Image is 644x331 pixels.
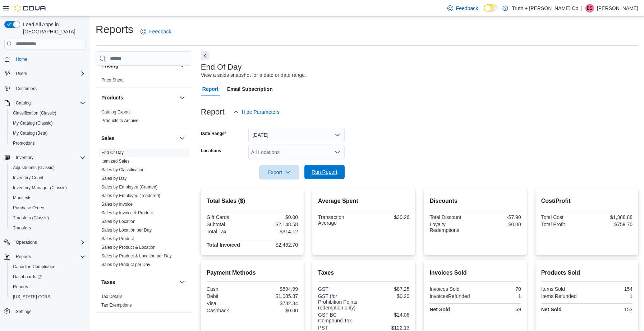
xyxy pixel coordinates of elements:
a: Tax Details [101,294,123,299]
span: Feedback [456,5,478,12]
label: Date Range [201,131,226,136]
img: Cova [14,5,47,12]
span: Transfers [10,224,86,232]
button: Inventory Count [7,173,88,183]
strong: Total Invoiced [207,242,240,248]
span: Report [202,82,218,96]
button: Home [1,54,88,64]
span: Promotions [10,139,86,148]
a: Sales by Product & Location per Day [101,253,172,258]
span: Users [13,69,86,78]
a: Reports [10,283,31,291]
span: Settings [16,309,31,314]
a: Inventory Manager (Classic) [10,183,70,192]
h2: Taxes [318,269,409,277]
span: Adjustments (Classic) [10,163,86,172]
a: Sales by Invoice [101,202,133,207]
a: Products to Archive [101,118,138,123]
span: Classification (Classic) [13,110,56,116]
div: Items Refunded [541,293,585,299]
span: Export [263,165,295,180]
span: Catalog [13,99,86,107]
button: Products [178,93,187,102]
div: Products [96,108,192,128]
div: Sales [96,148,192,272]
span: Settings [13,307,86,316]
a: Manifests [10,194,34,202]
button: Pricing [101,62,176,69]
button: My Catalog (Beta) [7,128,88,138]
button: Taxes [101,279,176,286]
button: Transfers [7,223,88,233]
div: GST (for Prohibition Points redemption only) [318,293,362,311]
h2: Discounts [429,197,521,205]
p: [PERSON_NAME] [597,4,638,13]
span: Home [13,55,86,64]
div: $1,085.37 [254,293,298,299]
div: InvoicesRefunded [429,293,474,299]
button: Customers [1,83,88,93]
h2: Products Sold [541,269,632,277]
button: Reports [13,252,34,261]
button: Purchase Orders [7,203,88,213]
a: Settings [13,307,34,316]
span: Classification (Classic) [10,109,86,117]
button: [DATE] [248,128,345,142]
a: Classification (Classic) [10,109,59,117]
button: Sales [178,134,187,143]
span: Washington CCRS [10,293,86,301]
span: Dark Mode [484,12,484,12]
button: Operations [13,238,40,247]
span: Hide Parameters [242,108,280,116]
button: Inventory Manager (Classic) [7,183,88,193]
a: Catalog Export [101,109,130,115]
a: Sales by Product [101,236,134,241]
a: Purchase Orders [10,204,49,212]
span: Transfers (Classic) [10,214,86,222]
div: Total Discount [429,214,474,220]
div: $1,388.88 [588,214,632,220]
button: Inventory [13,153,36,162]
button: Manifests [7,193,88,203]
span: Home [16,56,27,62]
a: Canadian Compliance [10,262,58,271]
a: Sales by Location [101,219,135,224]
div: Total Cost [541,214,585,220]
div: $782.34 [254,300,298,306]
span: Inventory Manager (Classic) [10,183,86,192]
span: Feedback [149,28,171,35]
span: Purchase Orders [10,204,86,212]
span: Users [16,71,27,76]
div: 153 [588,307,632,312]
a: Price Sheet [101,78,124,83]
h2: Invoices Sold [429,269,521,277]
a: Sales by Classification [101,167,144,172]
span: Adjustments (Classic) [13,165,55,171]
div: $0.00 [254,308,298,313]
a: Transfers [10,224,34,232]
button: Users [1,69,88,79]
div: Total Tax [207,229,251,234]
div: Loyalty Redemptions [429,222,474,233]
div: 69 [477,307,521,312]
div: View a sales snapshot for a date or date range. [201,71,306,79]
div: $0.00 [477,222,521,227]
div: $0.00 [254,214,298,220]
h3: Sales [101,135,115,142]
a: [US_STATE] CCRS [10,293,53,301]
a: Sales by Employee (Created) [101,185,158,190]
span: Inventory Manager (Classic) [13,185,67,191]
div: 1 [588,293,632,299]
a: Transfers (Classic) [10,214,52,222]
a: Home [13,55,30,64]
span: My Catalog (Beta) [10,129,86,137]
span: Load All Apps in [GEOGRAPHIC_DATA] [20,21,86,35]
button: Settings [1,306,88,317]
h2: Cost/Profit [541,197,632,205]
div: $122.13 [365,325,409,331]
input: Dark Mode [484,4,499,12]
a: Promotions [10,139,38,148]
span: Reports [13,284,28,290]
h3: Products [101,94,123,101]
label: Locations [201,148,221,154]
